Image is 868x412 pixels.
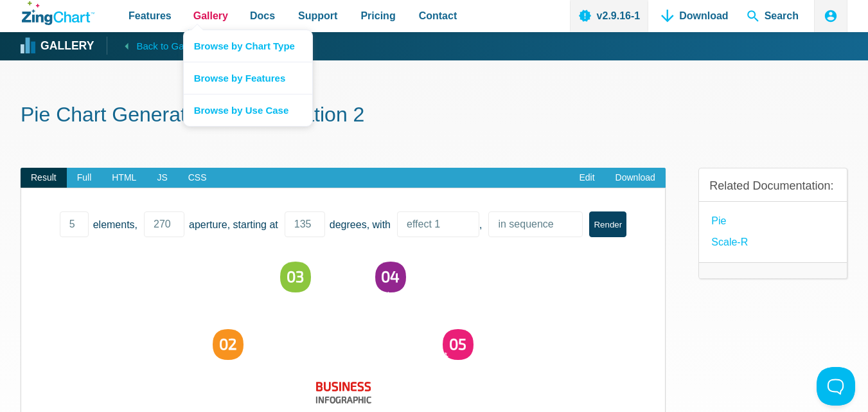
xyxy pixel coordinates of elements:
[589,211,626,237] button: Render
[711,212,726,229] a: Pie
[128,7,172,24] span: Features
[817,367,855,406] iframe: Toggle Customer Support
[184,30,312,62] a: Browse by Chart Type
[419,7,457,24] span: Contact
[569,168,605,188] a: Edit
[146,168,177,188] span: JS
[178,168,217,188] span: CSS
[22,37,94,56] a: Gallery
[711,233,748,251] a: Scale-R
[136,38,202,55] span: Back to Gallery
[360,7,395,24] span: Pricing
[709,179,837,193] h3: Related Documentation:
[67,168,102,188] span: Full
[21,102,847,130] h1: Pie Chart Generator Transformation 2
[184,62,312,94] a: Browse by Features
[250,7,275,24] span: Docs
[193,7,228,24] span: Gallery
[184,94,312,126] a: Browse by Use Case
[21,168,67,188] span: Result
[93,216,137,233] span: elements,
[107,37,202,55] a: Back to Gallery
[40,40,94,52] strong: Gallery
[22,1,94,25] a: ZingChart Logo. Click to return to the homepage
[330,216,391,233] span: degrees, with
[298,7,337,24] span: Support
[189,216,278,233] span: aperture, starting at
[605,168,666,188] a: Download
[397,211,482,237] div: ,
[102,168,146,188] span: HTML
